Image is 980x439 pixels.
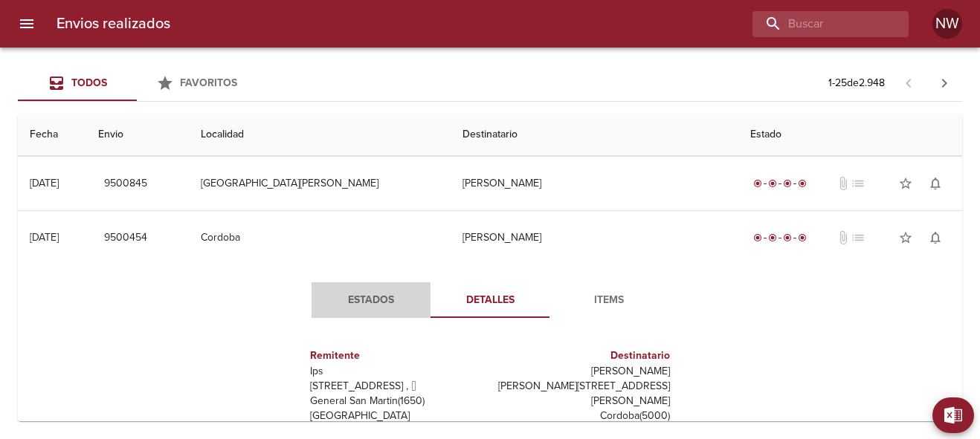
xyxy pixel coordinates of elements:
span: No tiene documentos adjuntos [836,176,851,191]
span: Estados [320,291,422,310]
p: 1 - 25 de 2.948 [828,76,885,91]
button: Activar notificaciones [921,223,950,253]
button: Agregar a favoritos [891,169,921,198]
p: [PERSON_NAME] [496,364,670,379]
span: radio_button_checked [753,179,762,188]
button: Exportar Excel [932,397,974,433]
p: [GEOGRAPHIC_DATA] [310,409,484,423]
span: notifications_none [928,176,943,191]
td: [PERSON_NAME] [451,211,738,264]
th: Destinatario [451,114,738,156]
span: Pagina anterior [891,75,926,90]
input: buscar [752,11,883,37]
button: Activar notificaciones [921,169,950,198]
div: Tabs detalle de guia [312,282,668,318]
button: menu [9,6,45,42]
button: 9500845 [98,170,153,198]
span: radio_button_checked [783,179,792,188]
div: Entregado [750,176,810,191]
span: star_border [898,230,913,245]
th: Envio [86,114,188,156]
span: 9500845 [104,175,147,193]
span: No tiene pedido asociado [851,230,865,245]
span: radio_button_checked [753,233,762,242]
th: Estado [738,114,962,156]
td: [PERSON_NAME] [451,157,738,210]
h6: Destinatario [496,348,670,364]
button: 9500454 [98,224,153,252]
h6: Envios realizados [57,12,170,36]
p: [STREET_ADDRESS] ,   [310,379,484,394]
p: General San Martin ( 1650 ) [310,394,484,409]
div: Abrir información de usuario [932,9,962,39]
div: Entregado [750,230,810,245]
span: Favoritos [180,77,237,89]
button: Agregar a favoritos [891,223,921,253]
th: Localidad [189,114,451,156]
p: [PERSON_NAME][STREET_ADDRESS][PERSON_NAME] [496,379,670,409]
h6: Remitente [310,348,484,364]
div: Tabs Envios [18,65,256,101]
span: No tiene pedido asociado [851,176,865,191]
span: Items [558,291,660,310]
span: No tiene documentos adjuntos [836,230,851,245]
span: Pagina siguiente [926,65,962,101]
div: [DATE] [30,177,59,189]
div: NW [932,9,962,39]
th: Fecha [18,114,86,156]
span: radio_button_checked [798,233,807,242]
td: Cordoba [189,211,451,264]
span: radio_button_checked [798,179,807,188]
td: [GEOGRAPHIC_DATA][PERSON_NAME] [189,157,451,210]
span: radio_button_checked [768,179,777,188]
span: Detalles [439,291,541,310]
p: Ips [310,364,484,379]
span: radio_button_checked [768,233,777,242]
p: Cordoba ( 5000 ) [496,409,670,423]
div: [DATE] [30,231,59,244]
span: radio_button_checked [783,233,792,242]
span: Todos [71,77,107,89]
span: star_border [898,176,913,191]
span: 9500454 [104,229,147,247]
span: notifications_none [928,230,943,245]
